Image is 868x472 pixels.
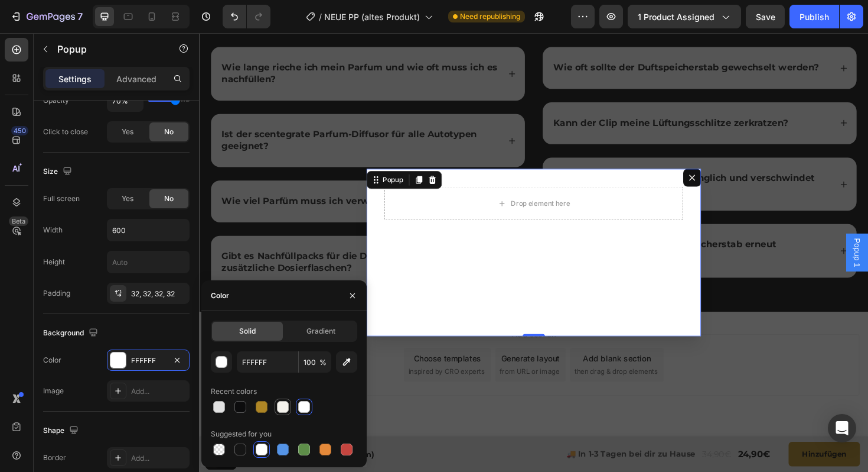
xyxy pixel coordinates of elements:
button: Publish [789,5,839,28]
div: Open Intercom Messenger [828,414,856,442]
div: Publish [800,11,829,23]
p: Settings [58,73,92,85]
div: Full screen [43,193,80,204]
div: Dialog content [177,144,531,321]
span: No [164,193,174,204]
span: Save [756,12,775,22]
span: Yes [122,127,133,137]
div: 450 [11,126,28,135]
p: 7 [77,9,83,24]
div: Padding [43,288,70,299]
p: Popup [57,42,158,56]
div: Opacity [43,95,69,106]
p: Advanced [116,73,156,85]
div: Color [211,290,229,301]
span: 1 product assigned [638,11,714,23]
div: Add... [131,453,187,464]
div: Border [43,452,66,463]
div: Height [43,257,65,267]
button: 7 [5,5,88,28]
span: % [319,357,327,368]
div: 32, 32, 32, 32 [131,289,187,299]
button: Save [746,5,785,28]
div: Beta [9,216,28,226]
span: Popup 1 [691,217,703,248]
div: Add... [131,386,187,397]
iframe: Design area [199,33,868,472]
div: Color [43,355,61,366]
div: Undo/Redo [223,5,270,28]
div: Image [43,386,64,396]
button: 1 product assigned [628,5,741,28]
dialog: Popup 1 [345,295,364,314]
span: NEUE PP (altes Produkt) [324,11,420,23]
div: Popup [192,150,218,161]
input: Auto [107,219,189,241]
div: Background [43,325,100,341]
span: Solid [239,326,256,337]
span: Yes [122,193,133,204]
div: Click to close [43,127,88,137]
span: / [319,11,322,23]
input: Auto [107,90,143,111]
div: Shape [43,423,81,439]
div: Drop element here [330,176,393,185]
div: Suggested for you [211,429,272,439]
input: Eg: FFFFFF [237,351,298,373]
span: Gradient [306,326,335,337]
div: Width [43,225,63,235]
div: Recent colors [211,386,257,397]
div: Size [43,164,74,180]
span: Need republishing [460,11,520,22]
div: FFFFFF [131,355,165,366]
span: No [164,127,174,137]
input: Auto [107,251,189,273]
div: Dialog body [177,144,531,321]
